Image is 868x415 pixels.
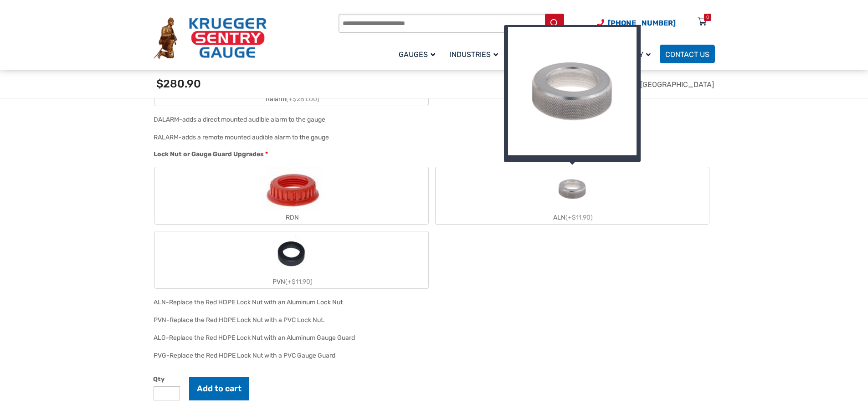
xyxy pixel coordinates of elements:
img: Krueger Sentry Gauge [154,17,267,59]
div: adds a direct mounted audible alarm to the gauge [182,116,325,123]
span: PVN- [154,316,169,324]
span: Contact Us [665,50,709,59]
button: Add to cart [189,377,249,400]
img: aln-med_1.jpg [508,27,637,155]
div: Replace the Red HDPE Lock Nut with a PVC Gauge Guard [169,352,335,359]
span: Lock Nut or Gauge Guard Upgrades [154,150,264,158]
div: adds a remote mounted audible alarm to the gauge [182,133,329,141]
span: OF-2-6-GLC-[GEOGRAPHIC_DATA] [594,80,714,89]
span: Gauges [399,50,435,59]
div: 0 [706,14,709,21]
div: RDN [155,211,428,224]
a: Contact Us [660,45,715,63]
abbr: required [265,149,268,159]
a: Phone Number (920) 434-8860 [597,17,676,29]
span: [PHONE_NUMBER] [608,19,676,27]
label: ALN [436,167,709,224]
div: Replace the Red HDPE Lock Nut with an Aluminum Lock Nut [169,298,343,306]
label: RDN [155,167,428,224]
div: Replace the Red HDPE Lock Nut with a PVC Lock Nut. [169,316,325,324]
span: PVG- [154,352,169,359]
span: ALG- [154,334,169,342]
span: DALARM- [154,116,182,123]
input: Product quantity [154,386,180,400]
a: Gauges [393,43,444,65]
div: ALN [436,211,709,224]
span: (+$11.90) [285,278,313,286]
span: ALN- [154,298,169,306]
div: PVN [155,275,428,288]
label: PVN [155,231,428,288]
div: Replace the Red HDPE Lock Nut with an Aluminum Gauge Guard [169,334,355,342]
img: ALN [550,167,594,211]
a: Industries [444,43,507,65]
span: RALARM- [154,133,182,141]
span: Industries [450,50,498,59]
span: (+$11.90) [565,214,593,221]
